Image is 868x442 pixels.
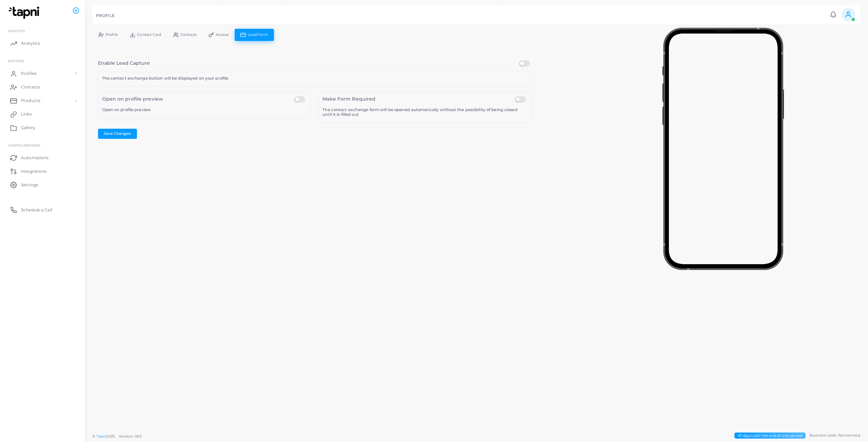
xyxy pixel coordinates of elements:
a: Gallery [5,121,80,134]
span: INSIGHTS [8,29,25,33]
a: Schedule a Call [5,203,80,216]
span: Analytics [21,40,40,46]
span: Products [21,98,40,104]
img: logo [6,6,44,19]
span: Settings [21,182,38,188]
button: Save Changes [98,129,137,139]
a: Tapni [96,434,106,439]
span: 2025 [106,434,115,439]
span: 47 days until the end of trial period [734,433,806,439]
a: Contacts [5,80,80,94]
span: © [92,434,142,439]
span: Version: 1.8.0 [119,434,142,439]
a: Integrations [5,164,80,178]
h5: The contact exchange form will be opened automatically without the possibility of being closed un... [322,107,528,117]
span: ENTITIES [8,59,24,63]
h5: Open on profile preview [102,107,307,112]
h4: Make Form Required [322,96,375,102]
span: Contacts [180,33,197,37]
span: Profile [105,33,118,37]
span: Gallery [21,125,35,131]
h5: PROFILE [96,13,115,18]
span: Automations [21,155,48,161]
span: Access [216,33,229,37]
span: Configurations [8,143,40,147]
span: Contact Card [137,33,161,37]
a: Profiles [5,67,80,80]
span: Links [21,111,32,117]
h4: Enable Lead Capture [98,60,150,66]
span: Integrations [21,168,46,174]
h4: Open on profile preview [102,96,163,102]
a: Products [5,94,80,107]
span: Lead Form [248,33,268,37]
img: phone-mock.b55596b7.png [662,28,784,270]
span: Profiles [21,70,37,77]
a: Links [5,107,80,121]
a: Automations [5,151,80,164]
span: Business cards. Reinvented. [809,433,861,438]
span: Contacts [21,84,40,90]
span: Schedule a Call [21,207,52,213]
a: Analytics [5,37,80,50]
h5: The contact exchange button will be displayed on your profile [102,76,528,81]
a: Settings [5,178,80,191]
